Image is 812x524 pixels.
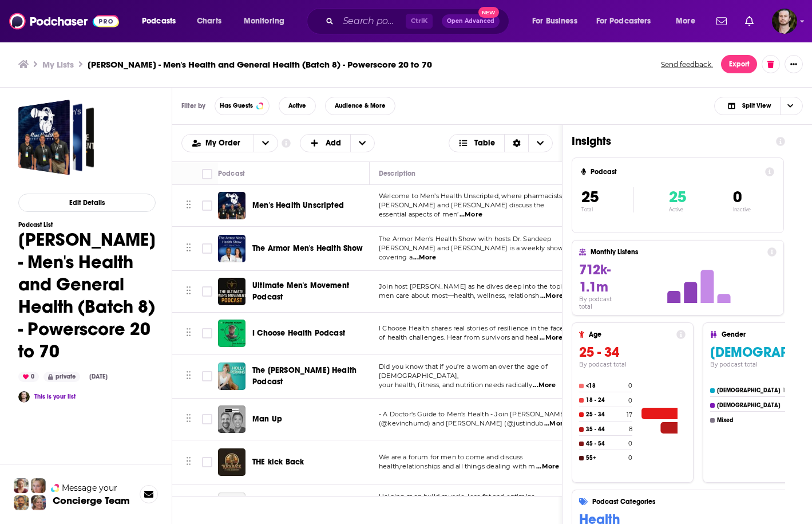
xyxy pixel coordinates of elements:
span: Ctrl K [406,14,433,29]
span: My Order [205,139,244,147]
span: Has Guests [220,103,253,109]
a: Show additional information [282,138,291,149]
h1: Insights [572,134,767,148]
img: spencercarpenter9144412 [18,391,30,403]
span: Man Up [252,414,282,424]
h4: 8 [629,425,632,433]
button: open menu [589,12,668,30]
h4: Age [589,330,672,338]
button: Choose View [449,134,553,152]
span: The Armor Men's Health Show with hosts Dr. Sandeep [379,235,552,243]
a: Man Up [252,413,282,425]
span: Table [474,139,495,147]
img: The Holly Perkins Health Podcast [218,363,245,390]
h2: Choose List sort [181,134,278,152]
button: open menu [182,139,253,147]
span: THE kick Back [252,457,304,467]
span: health,relationships and all things dealing with m [379,462,536,470]
button: Audience & More [325,97,395,115]
img: Man Up [218,405,245,433]
button: Show profile menu [772,9,797,34]
span: 712k-1.1m [579,261,611,296]
span: men care about most—health, wellness, relationsh [379,291,539,300]
span: Audience & More [335,103,386,109]
span: ...More [536,462,559,471]
span: [PERSON_NAME] and [PERSON_NAME] discuss the essential aspects of men’ [379,201,544,218]
button: open menu [524,12,592,30]
img: User Profile [772,9,797,34]
a: THE kick Back [252,456,304,468]
span: 25 [669,187,686,207]
button: + Add [300,134,375,152]
span: For Podcasters [596,13,651,29]
span: 25 [581,187,599,207]
h4: Podcast [591,168,760,176]
span: Add [326,139,341,147]
span: Active [288,103,306,109]
span: ...More [540,333,563,342]
h3: Podcast List [18,221,156,228]
h4: 45 - 54 [586,440,626,447]
a: My Lists [42,59,74,70]
a: The Armor Men's Health Show [252,243,363,254]
img: Sydney Profile [14,478,29,493]
span: Split View [742,103,771,109]
span: ...More [413,253,436,262]
button: open menu [253,135,278,152]
div: Search podcasts, credits, & more... [318,8,520,34]
h3: [PERSON_NAME] - Men's Health and General Health (Batch 8) - Powerscore 20 to 70 [88,59,432,70]
p: Active [669,207,686,212]
button: Move [185,197,192,214]
a: Podchaser - Follow, Share and Rate Podcasts [9,10,119,32]
img: Jules Profile [31,478,46,493]
span: Monitoring [244,13,284,29]
div: [DATE] [85,372,112,381]
span: For Business [532,13,577,29]
button: Export [721,55,757,73]
img: I Choose Health Podcast [218,320,245,347]
p: Inactive [733,207,751,212]
a: I Choose Health Podcast [252,328,345,339]
h3: Concierge Team [53,495,130,506]
a: Charts [189,12,228,30]
p: Total [581,207,633,212]
span: of health challenges. Hear from survivors and heal [379,333,539,341]
h4: 17 [627,411,632,419]
button: Move [185,411,192,428]
h4: [DEMOGRAPHIC_DATA] [717,402,783,409]
button: Edit Details [18,194,156,212]
span: The [PERSON_NAME] Health Podcast [252,365,357,387]
span: Message your [62,482,117,494]
span: New [478,7,499,18]
span: Toggle select row [202,243,212,254]
h3: 25 - 34 [579,344,686,361]
h4: Mixed [717,417,783,424]
h4: 25 - 34 [586,411,624,418]
span: Helping men build muscle, lose fat and optimize [379,493,535,501]
a: Justin Hai - Men's Health and General Health (Batch 8) - Powerscore 20 to 70 [18,100,94,175]
button: Send feedback. [657,60,716,69]
a: Men's Health Unscripted [252,200,344,211]
span: I Choose Health shares real stories of resilience in the face [379,324,564,332]
img: The Armor Men's Health Show [218,235,245,262]
span: Toggle select row [202,414,212,424]
span: Toggle select row [202,328,212,338]
a: The [PERSON_NAME] Health Podcast [252,365,366,388]
span: Charts [197,13,221,29]
h4: 0 [628,454,632,462]
h4: [DEMOGRAPHIC_DATA] [717,387,781,394]
img: Ultimate Men's Movement Podcast [218,278,245,305]
h4: 0 [628,382,632,389]
h4: 0 [628,397,632,404]
h4: Monthly Listens [591,248,762,256]
button: Move [185,325,192,342]
span: Men's Health Unscripted [252,200,344,210]
button: Choose View [714,97,803,115]
img: THE kick Back [218,448,245,476]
